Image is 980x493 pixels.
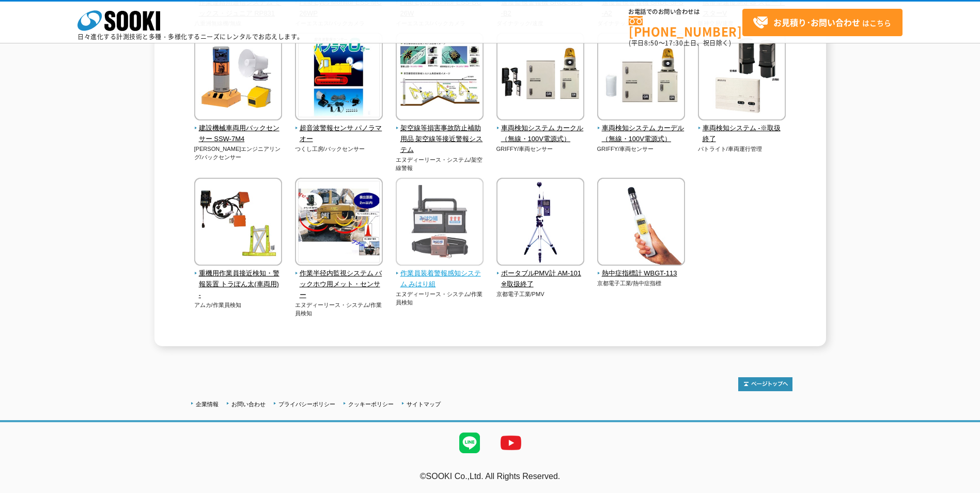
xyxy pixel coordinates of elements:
p: [PERSON_NAME]エンジニアリング/バックセンサー [194,145,283,162]
a: 熱中症指標計 WBGT-113 [597,258,686,279]
span: 車両検知システム カーデル（無線・100V電源式） [597,123,686,145]
span: (平日 ～ 土日、祝日除く) [629,38,731,48]
a: 車両検知システム カークル（無線・100V電源式） [496,113,585,144]
img: 作業員装着警報感知システム みはり組 [396,178,484,268]
a: テストMail [940,483,980,491]
p: つくし工房/バックセンサー [295,145,383,153]
p: エヌディーリース・システム/架空線警報 [396,156,484,173]
img: 超音波警報センサ パノラマオー [295,33,383,123]
a: ポータブルPMV計 AM-101※取扱終了 [496,258,585,289]
a: プライバシーポリシー [278,401,335,407]
a: 企業情報 [196,401,219,407]
a: お見積り･お問い合わせはこちら [742,9,903,36]
p: GRIFFY/車両センサー [496,145,585,153]
img: 架空線等損害事故防止補助用品 架空線等接近警報システム [396,33,484,123]
span: 重機用作業員接近検知・警報装置 トラぽん太(車両用) - [194,268,283,300]
p: GRIFFY/車両センサー [597,145,686,153]
span: 8:50 [644,38,659,48]
p: エヌディーリース・システム/作業員検知 [396,290,484,307]
span: 作業員装着警報感知システム みはり組 [396,268,484,290]
a: 架空線等損害事故防止補助用品 架空線等接近警報システム [396,113,484,155]
img: LINE [449,422,490,464]
a: 重機用作業員接近検知・警報装置 トラぽん太(車両用) - [194,258,283,300]
span: ポータブルPMV計 AM-101※取扱終了 [496,268,585,290]
img: トップページへ [738,377,792,391]
a: 建設機械車両用バックセンサー SSW-7M4 [194,113,283,144]
a: 作業半径内監視システム バックホウ用メット・センサー [295,258,383,300]
img: 車両検知システム カークル（無線・100V電源式） [496,33,584,123]
img: 熱中症指標計 WBGT-113 [597,178,685,268]
span: 17:30 [665,38,683,48]
img: ポータブルPMV計 AM-101※取扱終了 [496,178,584,268]
a: 超音波警報センサ パノラマオー [295,113,383,144]
img: YouTube [490,422,532,464]
img: 建設機械車両用バックセンサー SSW-7M4 [194,33,282,123]
img: 車両検知システム -※取扱終了 [698,33,786,123]
span: 熱中症指標計 WBGT-113 [597,268,686,279]
a: お問い合わせ [231,401,266,407]
img: 車両検知システム カーデル（無線・100V電源式） [597,33,685,123]
a: 車両検知システム -※取扱終了 [698,113,786,144]
img: 重機用作業員接近検知・警報装置 トラぽん太(車両用) - [194,178,282,268]
span: 架空線等損害事故防止補助用品 架空線等接近警報システム [396,123,484,155]
p: 日々進化する計測技術と多種・多様化するニーズにレンタルでお応えします。 [77,34,304,40]
strong: お見積り･お問い合わせ [773,16,860,28]
p: エヌディーリース・システム/作業員検知 [295,301,383,318]
a: [PHONE_NUMBER] [629,16,742,37]
a: 作業員装着警報感知システム みはり組 [396,258,484,289]
span: 車両検知システム -※取扱終了 [698,123,786,145]
span: はこちら [753,15,891,30]
p: パトライト/車両運行管理 [698,145,786,153]
span: お電話でのお問い合わせは [629,9,742,15]
p: アムカ/作業員検知 [194,301,283,310]
a: クッキーポリシー [348,401,394,407]
a: 車両検知システム カーデル（無線・100V電源式） [597,113,686,144]
p: 京都電子工業/PMV [496,290,585,299]
a: サイトマップ [407,401,441,407]
span: 作業半径内監視システム バックホウ用メット・センサー [295,268,383,300]
p: 京都電子工業/熱中症指標 [597,279,686,288]
span: 超音波警報センサ パノラマオー [295,123,383,145]
span: 車両検知システム カークル（無線・100V電源式） [496,123,585,145]
img: 作業半径内監視システム バックホウ用メット・センサー [295,178,383,268]
span: 建設機械車両用バックセンサー SSW-7M4 [194,123,283,145]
